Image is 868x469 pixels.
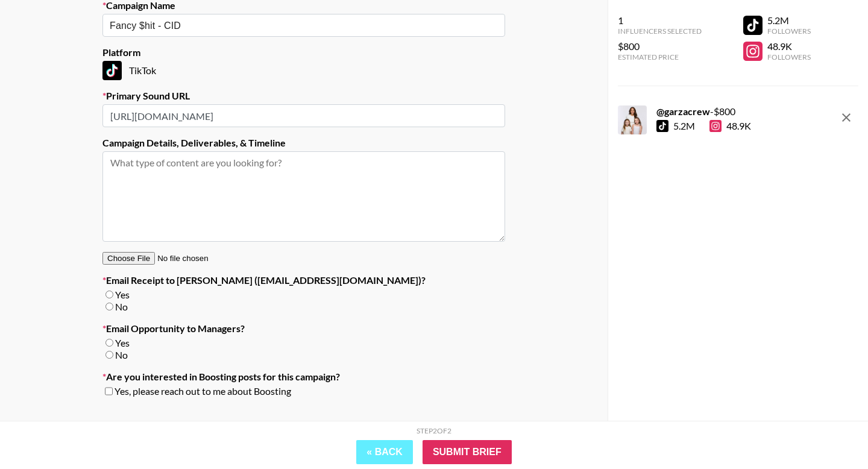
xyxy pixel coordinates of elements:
[618,52,702,61] div: Estimated Price
[767,52,811,61] div: Followers
[102,61,505,80] div: TikTok
[110,19,482,33] input: Old Town Road - Lil Nas X + Billy Ray Cyrus
[115,337,130,348] label: Yes
[102,371,505,383] label: Are you interested in Boosting posts for this campaign?
[115,349,128,360] label: No
[709,120,751,132] div: 48.9K
[356,440,413,464] button: « Back
[417,426,451,435] div: Step 2 of 2
[115,385,291,397] span: Yes, please reach out to me about Boosting
[767,14,811,27] div: 5.2M
[618,14,702,27] div: 1
[102,274,505,286] label: Email Receipt to [PERSON_NAME] ( [EMAIL_ADDRESS][DOMAIN_NAME] )?
[767,40,811,52] div: 48.9K
[102,323,505,335] label: Email Opportunity to Managers?
[102,46,505,58] label: Platform
[102,104,505,127] input: https://www.tiktok.com/music/Old-Town-Road-6683330941219244813
[115,289,130,300] label: Yes
[102,137,505,149] label: Campaign Details, Deliverables, & Timeline
[656,105,751,118] div: - $ 800
[673,120,695,132] div: 5.2M
[115,301,128,312] label: No
[767,27,811,36] div: Followers
[423,440,512,464] input: Submit Brief
[656,105,710,117] strong: @ garzacrew
[102,61,122,80] img: TikTok
[618,27,702,36] div: Influencers Selected
[102,90,505,102] label: Primary Sound URL
[618,40,702,52] div: $800
[834,105,858,130] button: remove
